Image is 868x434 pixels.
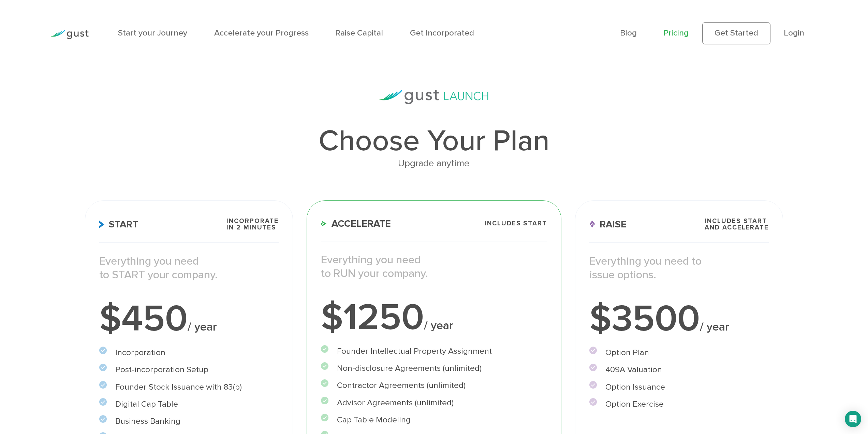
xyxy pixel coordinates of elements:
[118,28,187,38] a: Start your Journey
[589,300,769,337] div: $3500
[663,28,689,38] a: Pricing
[424,319,453,333] span: / year
[700,320,729,334] span: / year
[784,28,804,38] a: Login
[589,220,627,229] span: Raise
[50,30,89,39] img: Gust Logo
[188,320,217,334] span: / year
[589,364,769,376] li: 409A Valuation
[214,28,309,38] a: Accelerate your Progress
[845,411,861,427] div: Open Intercom Messenger
[321,345,547,358] li: Founder Intellectual Property Assignment
[99,381,279,394] li: Founder Stock Issuance with 83(b)
[702,22,770,44] a: Get Started
[99,347,279,359] li: Incorporation
[335,28,383,38] a: Raise Capital
[99,300,279,337] div: $450
[321,253,547,281] p: Everything you need to RUN your company.
[321,414,547,426] li: Cap Table Modeling
[321,379,547,392] li: Contractor Agreements (unlimited)
[85,126,783,156] h1: Choose Your Plan
[620,28,637,38] a: Blog
[99,254,279,282] p: Everything you need to START your company.
[99,415,279,428] li: Business Banking
[226,218,279,231] span: Incorporate in 2 Minutes
[99,220,138,229] span: Start
[321,362,547,375] li: Non-disclosure Agreements (unlimited)
[321,219,391,228] span: Accelerate
[321,397,547,409] li: Advisor Agreements (unlimited)
[485,220,547,227] span: Includes START
[99,221,104,228] img: Start Icon X2
[410,28,474,38] a: Get Incorporated
[85,156,783,171] div: Upgrade anytime
[379,90,488,104] img: gust-launch-logos.svg
[589,381,769,394] li: Option Issuance
[705,218,769,231] span: Includes START and ACCELERATE
[589,398,769,411] li: Option Exercise
[589,347,769,359] li: Option Plan
[321,221,327,226] img: Accelerate Icon
[321,299,547,336] div: $1250
[589,254,769,282] p: Everything you need to issue options.
[589,221,595,228] img: Raise Icon
[99,398,279,411] li: Digital Cap Table
[99,364,279,376] li: Post-incorporation Setup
